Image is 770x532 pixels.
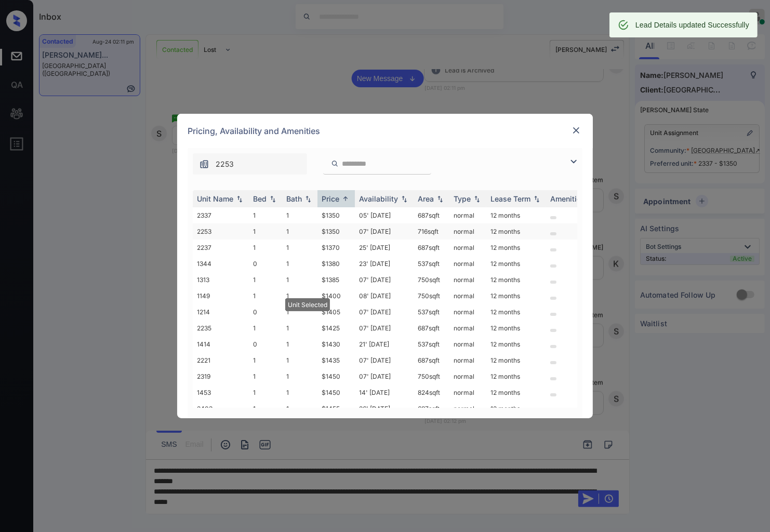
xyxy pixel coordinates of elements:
[486,223,546,240] td: 12 months
[359,194,398,203] div: Availability
[449,368,486,384] td: normal
[449,272,486,288] td: normal
[355,320,414,336] td: 07' [DATE]
[449,288,486,304] td: normal
[449,256,486,272] td: normal
[197,194,233,203] div: Unit Name
[550,194,585,203] div: Amenities
[282,240,317,256] td: 1
[486,320,546,336] td: 12 months
[449,384,486,401] td: normal
[486,401,546,417] td: 12 months
[355,223,414,240] td: 07' [DATE]
[282,304,317,320] td: 1
[249,304,282,320] td: 0
[193,304,249,320] td: 1214
[317,384,355,401] td: $1450
[282,352,317,368] td: 1
[486,368,546,384] td: 12 months
[193,288,249,304] td: 1149
[317,352,355,368] td: $1435
[414,368,449,384] td: 750 sqft
[414,320,449,336] td: 687 sqft
[193,384,249,401] td: 1453
[414,272,449,288] td: 750 sqft
[355,352,414,368] td: 07' [DATE]
[355,368,414,384] td: 07' [DATE]
[414,384,449,401] td: 824 sqft
[249,320,282,336] td: 1
[567,155,580,168] img: icon-zuma
[472,195,482,203] img: sorting
[355,304,414,320] td: 07' [DATE]
[355,272,414,288] td: 07' [DATE]
[249,368,282,384] td: 1
[249,352,282,368] td: 1
[216,158,234,170] span: 2253
[414,223,449,240] td: 716 sqft
[317,368,355,384] td: $1450
[449,336,486,352] td: normal
[193,401,249,417] td: 2403
[253,194,267,203] div: Bed
[449,320,486,336] td: normal
[486,272,546,288] td: 12 months
[355,288,414,304] td: 08' [DATE]
[193,336,249,352] td: 1414
[532,195,542,203] img: sorting
[486,384,546,401] td: 12 months
[486,336,546,352] td: 12 months
[282,207,317,223] td: 1
[414,304,449,320] td: 537 sqft
[234,195,245,203] img: sorting
[317,240,355,256] td: $1370
[268,195,278,203] img: sorting
[282,336,317,352] td: 1
[249,223,282,240] td: 1
[317,288,355,304] td: $1400
[355,256,414,272] td: 23' [DATE]
[249,240,282,256] td: 1
[340,195,351,203] img: sorting
[414,288,449,304] td: 750 sqft
[486,288,546,304] td: 12 months
[282,288,317,304] td: 1
[635,16,749,34] div: Lead Details updated Successfully
[282,320,317,336] td: 1
[303,195,313,203] img: sorting
[355,336,414,352] td: 21' [DATE]
[282,384,317,401] td: 1
[449,304,486,320] td: normal
[571,125,581,136] img: close
[193,256,249,272] td: 1344
[177,114,593,148] div: Pricing, Availability and Amenities
[317,401,355,417] td: $1455
[317,320,355,336] td: $1425
[355,240,414,256] td: 25' [DATE]
[193,320,249,336] td: 2235
[249,336,282,352] td: 0
[317,304,355,320] td: $1405
[486,256,546,272] td: 12 months
[193,223,249,240] td: 2253
[355,401,414,417] td: 26' [DATE]
[449,401,486,417] td: normal
[193,272,249,288] td: 1313
[286,194,302,203] div: Bath
[399,195,409,203] img: sorting
[486,304,546,320] td: 12 months
[249,272,282,288] td: 1
[355,207,414,223] td: 05' [DATE]
[199,159,209,169] img: icon-zuma
[249,256,282,272] td: 0
[449,352,486,368] td: normal
[486,240,546,256] td: 12 months
[249,401,282,417] td: 1
[193,240,249,256] td: 2237
[282,272,317,288] td: 1
[435,195,445,203] img: sorting
[193,368,249,384] td: 2319
[449,240,486,256] td: normal
[486,352,546,368] td: 12 months
[317,207,355,223] td: $1350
